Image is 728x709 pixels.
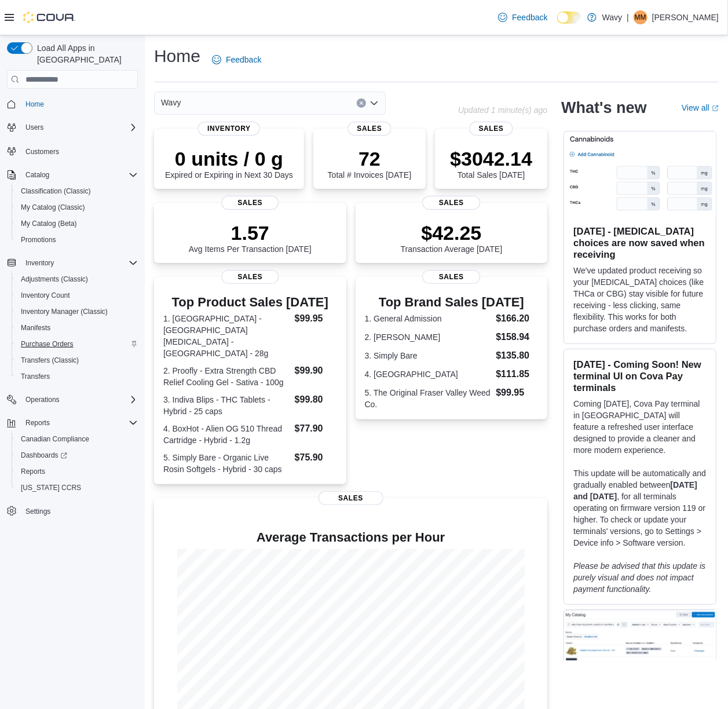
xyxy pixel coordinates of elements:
[16,305,138,319] span: Inventory Manager (Classic)
[652,10,719,24] p: [PERSON_NAME]
[21,275,88,284] span: Adjustments (Classic)
[401,221,503,254] div: Transaction Average [DATE]
[32,42,138,65] span: Load All Apps in [GEOGRAPHIC_DATA]
[16,337,78,351] a: Purchase Orders
[365,331,492,343] dt: 2. [PERSON_NAME]
[221,196,279,210] span: Sales
[557,12,581,24] input: Dark Mode
[16,432,138,446] span: Canadian Compliance
[496,386,538,400] dd: $99.95
[21,434,89,444] span: Canadian Compliance
[16,337,138,351] span: Purchase Orders
[573,359,707,393] h3: [DATE] - Coming Soon! New terminal UI on Cova Pay terminals
[12,320,142,336] button: Manifests
[319,491,383,505] span: Sales
[12,463,142,480] button: Reports
[682,103,719,112] a: View allExternal link
[496,330,538,344] dd: $158.94
[21,307,108,316] span: Inventory Manager (Classic)
[16,272,93,286] a: Adjustments (Classic)
[512,12,547,23] span: Feedback
[16,184,138,198] span: Classification (Classic)
[2,96,142,112] button: Home
[12,336,142,352] button: Purchase Orders
[370,98,379,108] button: Open list of options
[2,119,142,136] button: Users
[16,217,82,231] a: My Catalog (Beta)
[16,481,86,495] a: [US_STATE] CCRS
[21,144,138,158] span: Customers
[23,12,75,23] img: Cova
[450,147,532,180] div: Total Sales [DATE]
[602,10,622,24] p: Wavy
[21,505,55,518] a: Settings
[21,416,138,430] span: Reports
[163,531,538,544] h4: Average Transactions per Hour
[2,255,142,271] button: Inventory
[16,370,138,383] span: Transfers
[21,97,49,111] a: Home
[189,221,312,254] div: Avg Items Per Transaction [DATE]
[163,394,290,417] dt: 3. Indiva Blips - THC Tablets - Hybrid - 25 caps
[21,372,50,381] span: Transfers
[207,48,266,71] a: Feedback
[573,561,705,594] em: Please be advised that this update is purely visual and does not impact payment functionality.
[16,353,83,367] a: Transfers (Classic)
[21,483,81,492] span: [US_STATE] CCRS
[16,481,138,495] span: Washington CCRS
[163,423,290,446] dt: 4. BoxHot - Alien OG 510 Thread Cartridge - Hybrid - 1.2g
[25,170,49,180] span: Catalog
[16,370,54,383] a: Transfers
[295,422,337,436] dd: $77.90
[16,465,138,478] span: Reports
[21,339,74,349] span: Purchase Orders
[21,291,70,300] span: Inventory Count
[16,288,75,302] a: Inventory Count
[12,183,142,199] button: Classification (Classic)
[21,356,79,365] span: Transfers (Classic)
[154,45,200,68] h1: Home
[496,367,538,381] dd: $111.85
[423,196,480,210] span: Sales
[21,187,91,196] span: Classification (Classic)
[21,323,50,332] span: Manifests
[21,256,138,270] span: Inventory
[12,368,142,385] button: Transfers
[16,448,72,462] a: Dashboards
[2,503,142,520] button: Settings
[365,387,492,410] dt: 5. The Original Fraser Valley Weed Co.
[21,504,138,518] span: Settings
[2,392,142,408] button: Operations
[21,393,64,407] button: Operations
[493,6,552,29] a: Feedback
[16,448,138,462] span: Dashboards
[328,147,411,180] div: Total # Invoices [DATE]
[16,184,96,198] a: Classification (Classic)
[21,219,77,228] span: My Catalog (Beta)
[21,168,54,182] button: Catalog
[16,432,94,446] a: Canadian Compliance
[12,304,142,320] button: Inventory Manager (Classic)
[21,168,138,182] span: Catalog
[365,368,492,380] dt: 4. [GEOGRAPHIC_DATA]
[573,265,707,334] p: We've updated product receiving so your [MEDICAL_DATA] choices (like THCa or CBG) stay visible fo...
[2,415,142,431] button: Reports
[165,147,293,180] div: Expired or Expiring in Next 30 Days
[25,100,44,109] span: Home
[295,393,337,407] dd: $99.80
[712,105,719,112] svg: External link
[21,120,138,134] span: Users
[21,256,58,270] button: Inventory
[165,147,293,170] p: 0 units / 0 g
[21,451,67,460] span: Dashboards
[12,447,142,463] a: Dashboards
[7,91,138,550] nav: Complex example
[21,467,45,476] span: Reports
[12,431,142,447] button: Canadian Compliance
[12,199,142,215] button: My Catalog (Classic)
[161,96,181,109] span: Wavy
[16,465,50,478] a: Reports
[16,233,61,247] a: Promotions
[295,312,337,326] dd: $99.95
